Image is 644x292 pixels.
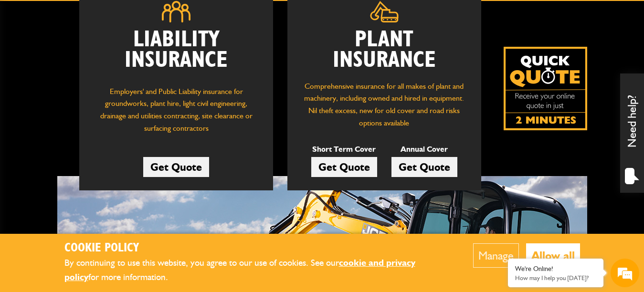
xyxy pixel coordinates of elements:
p: Annual Cover [391,143,457,156]
p: How may I help you today? [515,274,596,282]
h2: Cookie Policy [64,241,444,256]
div: Chat with us now [50,53,160,66]
input: Enter your phone number [12,145,174,166]
a: cookie and privacy policy [64,257,415,283]
h2: Plant Insurance [302,30,467,71]
div: We're Online! [515,265,596,273]
input: Enter your last name [12,88,174,109]
p: Short Term Cover [311,143,377,156]
input: Enter your email address [12,116,174,137]
a: Get Quote [311,157,377,177]
div: Need help? [620,73,644,193]
p: Comprehensive insurance for all makes of plant and machinery, including owned and hired in equipm... [302,80,467,129]
button: Allow all [526,243,580,268]
textarea: Type your message and hit 'Enter' [12,173,174,218]
img: d_20077148190_company_1631870298795_20077148190 [16,53,40,66]
p: Employers' and Public Liability insurance for groundworks, plant hire, light civil engineering, d... [94,85,259,139]
div: Minimize live chat window [157,5,179,28]
a: Get Quote [391,157,457,177]
a: Get your insurance quote isn just 2-minutes [504,47,587,130]
p: By continuing to use this website, you agree to our use of cookies. See our for more information. [64,256,444,285]
button: Manage [473,243,519,268]
h2: Liability Insurance [94,30,259,76]
em: Start Chat [130,226,173,239]
a: Get Quote [143,157,209,177]
img: Quick Quote [504,47,587,130]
